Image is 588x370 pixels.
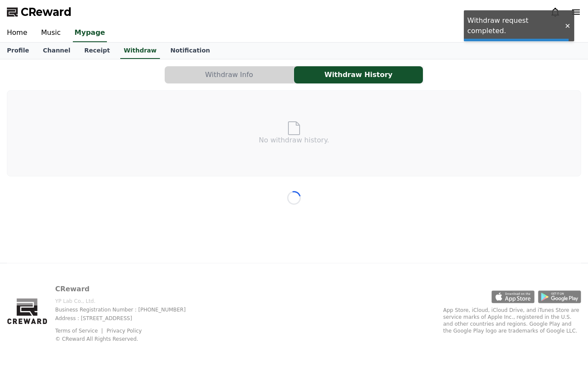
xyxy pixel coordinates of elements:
[120,43,160,59] a: Withdraw
[55,315,200,322] p: Address : [STREET_ADDRESS]
[73,24,107,42] a: Mypage
[443,307,581,334] p: App Store, iCloud, iCloud Drive, and iTunes Store are service marks of Apple Inc., registered in ...
[165,66,294,83] button: Withdraw Info
[7,5,72,19] a: CReward
[106,328,142,334] a: Privacy Policy
[77,43,117,59] a: Receipt
[294,66,423,83] a: Withdraw History
[294,66,423,83] button: Withdraw History
[55,328,104,334] a: Terms of Service
[163,43,217,59] a: Notification
[36,43,77,59] a: Channel
[21,5,72,19] span: CReward
[55,306,200,313] p: Business Registration Number : [PHONE_NUMBER]
[34,24,68,42] a: Music
[55,336,200,342] p: © CReward All Rights Reserved.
